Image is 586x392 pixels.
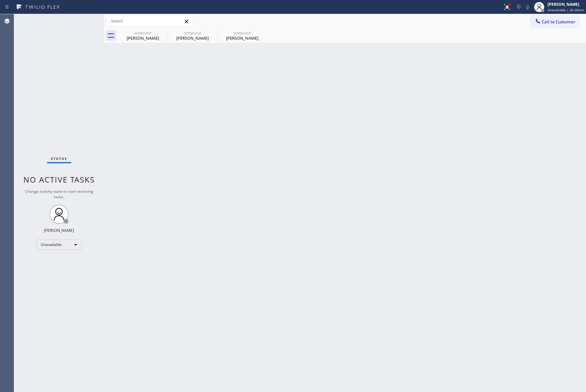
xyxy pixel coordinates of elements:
div: Nanci Engle [119,29,167,43]
span: Call to Customer [542,19,575,25]
div: Catherine Lucas [168,29,217,43]
div: [PERSON_NAME] [218,35,266,41]
span: Status [51,156,67,161]
div: [PERSON_NAME] [168,35,217,41]
div: Catherine Lucas [218,29,266,43]
div: outbound [168,30,217,35]
button: Mute [523,3,532,12]
div: Unavailable [37,240,81,250]
div: [PERSON_NAME] [548,2,584,7]
div: outbound [218,30,266,35]
div: outbound [119,30,167,35]
input: Search [106,16,192,26]
div: [PERSON_NAME] [44,228,74,233]
span: Unavailable | 2h 30min [548,8,584,12]
div: [PERSON_NAME] [119,35,167,41]
span: Change activity state to start receiving tasks. [25,189,93,200]
span: No active tasks [23,174,95,185]
button: Call to Customer [531,16,580,28]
